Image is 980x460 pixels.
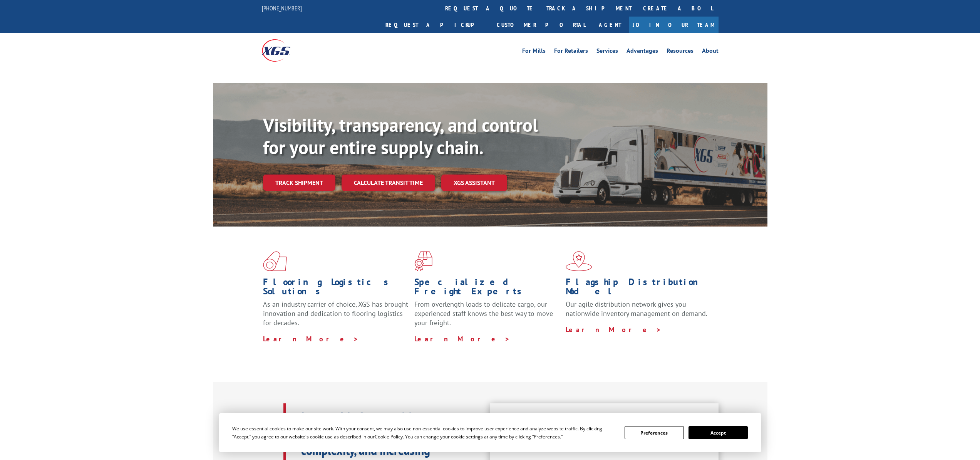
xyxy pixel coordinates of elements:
a: XGS ASSISTANT [441,175,507,191]
a: Learn More > [263,334,359,343]
span: Our agile distribution network gives you nationwide inventory management on demand. [566,300,707,318]
button: Preferences [625,426,684,439]
a: Calculate transit time [342,175,435,191]
a: Track shipment [263,175,335,191]
h1: Specialized Freight Experts [414,277,560,300]
a: Customer Portal [491,17,591,33]
div: Cookie Consent Prompt [219,413,761,452]
span: Preferences [534,433,560,440]
a: Agent [591,17,629,33]
a: Request a pickup [380,17,491,33]
button: Accept [689,426,748,439]
span: Cookie Policy [375,433,403,440]
b: Visibility, transparency, and control for your entire supply chain. [263,113,538,159]
a: For Retailers [554,48,588,56]
img: xgs-icon-focused-on-flooring-red [414,251,432,271]
h1: Flooring Logistics Solutions [263,277,409,300]
a: Resources [667,48,694,56]
a: Join Our Team [629,17,719,33]
a: Services [596,48,618,56]
a: About [702,48,719,56]
a: Advantages [627,48,658,56]
a: For Mills [522,48,546,56]
img: xgs-icon-total-supply-chain-intelligence-red [263,251,287,271]
a: Learn More > [566,325,662,334]
div: We use essential cookies to make our site work. With your consent, we may also use non-essential ... [232,425,615,441]
img: xgs-icon-flagship-distribution-model-red [566,251,592,271]
a: [PHONE_NUMBER] [262,4,302,12]
p: From overlength loads to delicate cargo, our experienced staff knows the best way to move your fr... [414,300,560,334]
h1: Flagship Distribution Model [566,277,711,300]
a: Learn More > [414,334,510,343]
span: As an industry carrier of choice, XGS has brought innovation and dedication to flooring logistics... [263,300,408,327]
